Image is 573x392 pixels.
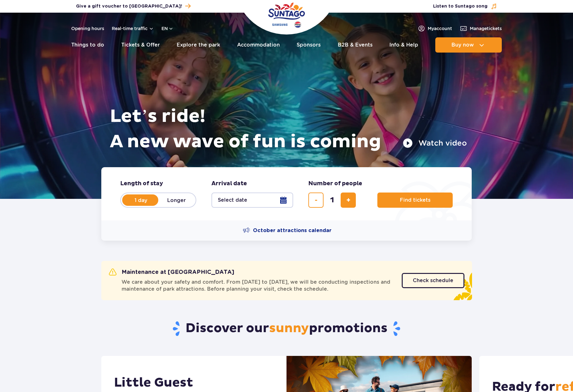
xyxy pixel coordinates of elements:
span: Number of people [308,180,362,187]
a: Tickets & Offer [121,37,160,53]
span: October attractions calendar [253,227,331,234]
a: Sponsors [297,37,321,53]
button: Real-time traffic [112,26,154,31]
a: B2B & Events [338,37,373,53]
h2: Maintenance at [GEOGRAPHIC_DATA] [109,269,234,276]
a: Opening hours [71,25,104,32]
a: Managetickets [460,25,502,32]
input: number of tickets [324,193,340,208]
span: sunny [269,320,309,336]
a: Myaccount [418,25,452,32]
form: Planning your visit to Park of Poland [101,167,472,220]
span: We care about your safety and comfort. From [DATE] to [DATE], we will be conducting inspections a... [122,279,394,293]
h1: Let’s ride! A new wave of fun is coming [110,104,467,155]
button: Watch video [403,138,467,148]
span: Length of stay [120,180,163,187]
a: Info & Help [389,37,418,53]
span: Manage tickets [470,25,502,32]
label: Longer [158,193,194,207]
span: Buy now [451,42,474,48]
a: Check schedule [402,273,464,288]
label: 1 day [123,193,159,207]
span: Listen to Suntago song [433,3,488,9]
span: Arrival date [211,180,247,187]
span: Check schedule [413,278,453,283]
button: add ticket [341,193,356,208]
span: My account [428,25,452,32]
a: Give a gift voucher to [GEOGRAPHIC_DATA]! [76,2,191,10]
a: October attractions calendar [243,227,331,234]
button: Find tickets [377,193,453,208]
button: remove ticket [308,193,324,208]
a: Accommodation [237,37,280,53]
a: Explore the park [177,37,220,53]
button: en [161,25,173,32]
a: Things to do [71,37,104,53]
span: Give a gift voucher to [GEOGRAPHIC_DATA]! [76,3,182,9]
button: Buy now [435,37,502,53]
button: Select date [211,193,293,208]
button: Listen to Suntago song [433,3,497,9]
span: Find tickets [400,197,431,203]
h2: Discover our promotions [101,320,472,337]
